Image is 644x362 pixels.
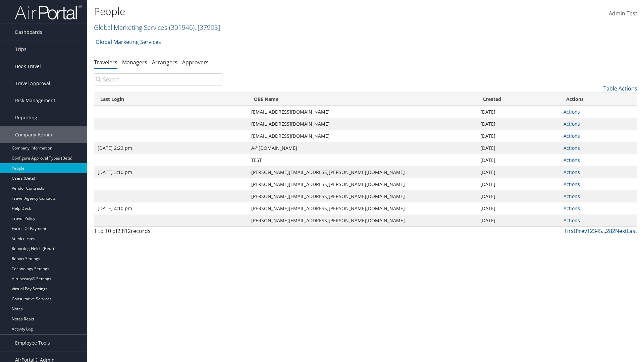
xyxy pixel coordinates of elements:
[15,4,82,20] img: airportal-logo.png
[477,190,560,202] td: [DATE]
[596,227,599,235] a: 4
[563,157,580,163] a: Actions
[117,227,131,235] span: 2,812
[94,4,456,18] h1: People
[477,118,560,130] td: [DATE]
[248,215,477,227] td: [PERSON_NAME][EMAIL_ADDRESS][PERSON_NAME][DOMAIN_NAME]
[15,92,55,109] span: Risk Management
[248,178,477,190] td: [PERSON_NAME][EMAIL_ADDRESS][PERSON_NAME][DOMAIN_NAME]
[15,41,26,58] span: Trips
[15,75,50,92] span: Travel Approval
[248,154,477,166] td: TEST
[563,193,580,199] a: Actions
[248,142,477,154] td: A@[DOMAIN_NAME]
[94,59,117,66] a: Travelers
[593,227,596,235] a: 3
[477,154,560,166] td: [DATE]
[94,93,248,106] th: Last Login: activate to sort column ascending
[477,178,560,190] td: [DATE]
[599,227,602,235] a: 5
[15,58,41,75] span: Book Travel
[94,227,222,238] div: 1 to 10 of records
[560,93,637,106] th: Actions
[248,130,477,142] td: [EMAIL_ADDRESS][DOMAIN_NAME]
[609,3,637,24] a: Admin Test
[563,181,580,187] a: Actions
[15,335,50,351] span: Employee Tools
[94,23,220,32] a: Global Marketing Services
[563,169,580,175] a: Actions
[94,73,222,85] input: Search
[587,227,590,235] a: 1
[603,85,637,92] a: Table Actions
[248,202,477,215] td: [PERSON_NAME][EMAIL_ADDRESS][PERSON_NAME][DOMAIN_NAME]
[94,166,248,178] td: [DATE] 3:10 pm
[563,121,580,127] a: Actions
[565,227,576,235] a: First
[96,35,161,49] a: Global Marketing Services
[15,24,42,41] span: Dashboards
[477,142,560,154] td: [DATE]
[606,227,615,235] a: 282
[477,166,560,178] td: [DATE]
[169,23,195,32] span: ( 301946 )
[248,106,477,118] td: [EMAIL_ADDRESS][DOMAIN_NAME]
[122,59,147,66] a: Managers
[94,142,248,154] td: [DATE] 2:23 pm
[94,202,248,215] td: [DATE] 4:10 pm
[602,227,606,235] span: …
[615,227,627,235] a: Next
[15,126,52,143] span: Company Admin
[627,227,637,235] a: Last
[15,109,37,126] span: Reporting
[590,227,593,235] a: 2
[563,217,580,224] a: Actions
[576,227,587,235] a: Prev
[248,93,477,106] th: OBE Name: activate to sort column ascending
[563,205,580,212] a: Actions
[477,202,560,215] td: [DATE]
[563,145,580,151] a: Actions
[195,23,220,32] span: , [ 37903 ]
[248,118,477,130] td: [EMAIL_ADDRESS][DOMAIN_NAME]
[182,59,209,66] a: Approvers
[477,130,560,142] td: [DATE]
[563,133,580,139] a: Actions
[563,109,580,115] a: Actions
[248,166,477,178] td: [PERSON_NAME][EMAIL_ADDRESS][PERSON_NAME][DOMAIN_NAME]
[609,10,637,17] span: Admin Test
[248,190,477,202] td: [PERSON_NAME][EMAIL_ADDRESS][PERSON_NAME][DOMAIN_NAME]
[152,59,177,66] a: Arrangers
[477,215,560,227] td: [DATE]
[477,93,560,106] th: Created: activate to sort column ascending
[477,106,560,118] td: [DATE]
